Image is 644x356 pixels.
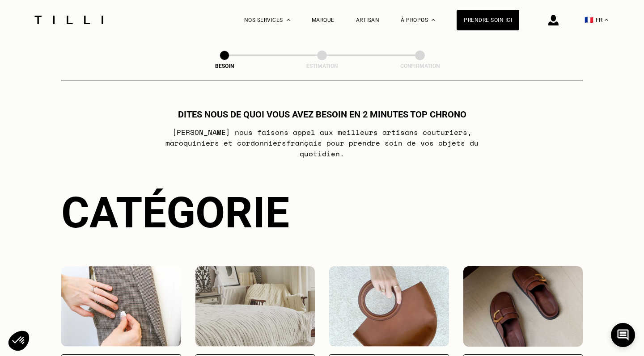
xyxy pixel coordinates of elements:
span: 🇫🇷 [585,16,593,24]
img: icône connexion [548,15,559,25]
div: Estimation [277,63,367,69]
div: Confirmation [375,63,465,69]
img: Menu déroulant à propos [432,19,435,21]
a: Prendre soin ici [457,10,519,30]
img: Menu déroulant [287,19,290,21]
h1: Dites nous de quoi vous avez besoin en 2 minutes top chrono [178,109,466,120]
p: [PERSON_NAME] nous faisons appel aux meilleurs artisans couturiers , maroquiniers et cordonniers ... [145,127,500,159]
div: Besoin [180,63,269,69]
img: Accessoires [329,266,449,347]
img: menu déroulant [605,19,608,21]
a: Artisan [356,17,380,23]
a: Marque [312,17,335,23]
img: Chaussures [463,266,583,347]
div: Catégorie [61,188,583,238]
img: Vêtements [61,266,181,347]
img: Intérieur [195,266,315,347]
img: Logo du service de couturière Tilli [31,16,106,24]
